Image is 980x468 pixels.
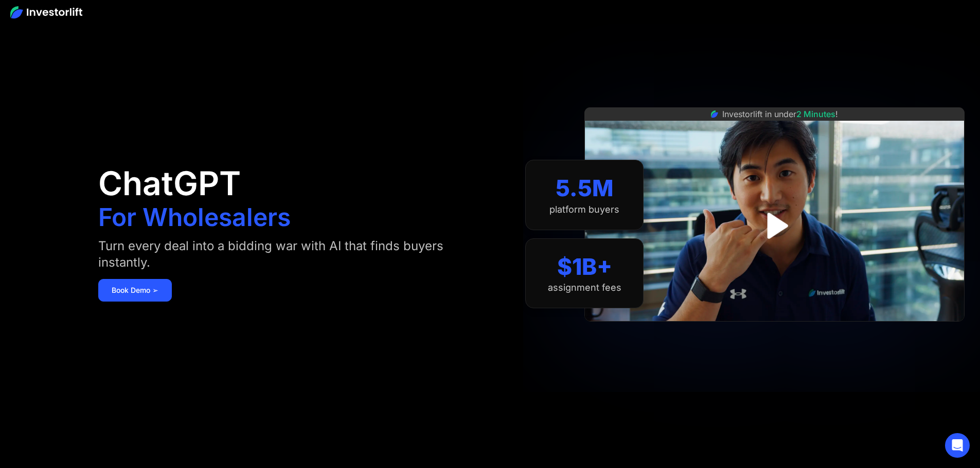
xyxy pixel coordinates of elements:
[752,203,797,249] a: open lightbox
[98,238,469,271] div: Turn every deal into a bidding war with AI that finds buyers instantly.
[945,433,970,458] div: Open Intercom Messenger
[556,175,614,202] div: 5.5M
[549,204,619,215] div: platform buyers
[548,282,621,293] div: assignment fees
[557,253,612,280] div: $1B+
[722,108,838,120] div: Investorlift in under !
[98,205,291,230] h1: For Wholesalers
[796,109,835,119] span: 2 Minutes
[98,167,241,200] h1: ChatGPT
[98,279,172,302] a: Book Demo ➢
[698,327,852,339] iframe: Customer reviews powered by Trustpilot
